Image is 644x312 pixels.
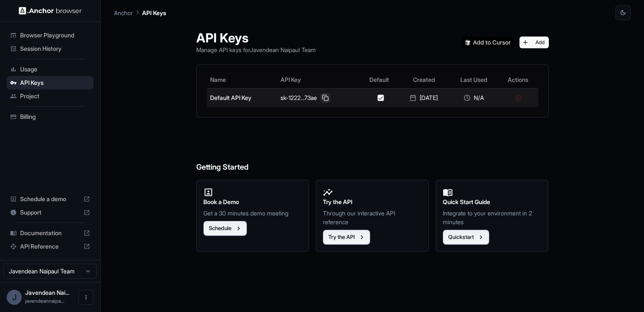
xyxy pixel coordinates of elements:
span: Session History [20,45,90,53]
th: Name [207,71,277,88]
span: Project [20,92,90,100]
span: Billing [20,113,90,121]
p: Integrate to your environment in 2 minutes [443,209,542,226]
button: Try the API [323,230,370,245]
h2: Book a Demo [203,197,302,207]
nav: breadcrumb [114,8,166,17]
img: Anchor Logo [19,7,82,15]
h2: Quick Start Guide [443,197,542,207]
div: J [7,290,22,305]
div: [DATE] [402,94,446,102]
div: API Keys [7,76,93,89]
td: Default API Key [207,88,277,107]
span: Support [20,208,80,217]
p: Manage API keys for Javendean Naipaul Team [196,45,316,54]
button: Quickstart [443,230,489,245]
div: Usage [7,63,93,76]
span: javendeannaipaul@gmail.com [25,298,65,304]
span: API Reference [20,242,80,251]
span: Browser Playground [20,31,90,39]
div: Billing [7,110,93,123]
p: Get a 30 minutes demo meeting [203,209,302,218]
div: Schedule a demo [7,192,93,206]
img: Add anchorbrowser MCP server to Cursor [462,37,514,48]
th: Created [398,71,449,88]
div: N/A [452,94,495,102]
div: Session History [7,42,93,55]
span: Javendean Naipaul [25,289,69,296]
span: Documentation [20,229,80,237]
h2: Try the API [323,197,422,207]
div: sk-1222...73ae [280,93,356,103]
p: Through our interactive API reference [323,209,422,226]
th: Default [360,71,398,88]
button: Open menu [78,290,93,305]
th: Last Used [449,71,498,88]
th: Actions [498,71,538,88]
div: Project [7,89,93,103]
button: Copy API key [320,93,330,103]
span: Usage [20,65,90,73]
button: Schedule [203,221,247,236]
div: Documentation [7,226,93,240]
div: API Reference [7,240,93,253]
p: Anchor [114,8,133,17]
p: API Keys [142,8,166,17]
span: Schedule a demo [20,195,80,203]
th: API Key [277,71,360,88]
button: Add [519,37,549,48]
div: Browser Playground [7,29,93,42]
span: API Keys [20,79,90,87]
h6: Getting Started [196,128,549,173]
div: Support [7,206,93,219]
h1: API Keys [196,30,316,45]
